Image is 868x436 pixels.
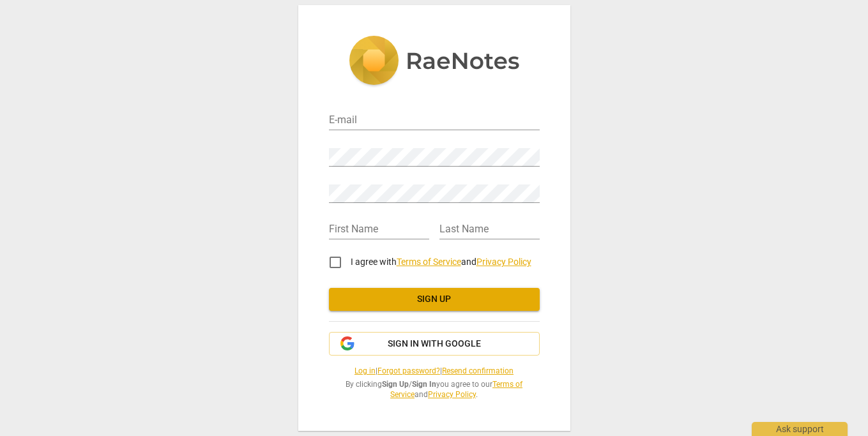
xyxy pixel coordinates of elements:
span: I agree with and [351,257,531,267]
a: Privacy Policy [428,390,476,399]
a: Terms of Service [397,257,461,267]
button: Sign in with Google [329,332,540,356]
img: 5ac2273c67554f335776073100b6d88f.svg [349,36,520,88]
div: Ask support [752,422,848,436]
a: Log in [354,366,376,375]
a: Forgot password? [377,366,440,375]
span: Sign in with Google [388,338,481,350]
a: Resend confirmation [442,366,514,375]
span: By clicking / you agree to our and . [329,379,540,400]
b: Sign Up [382,380,409,389]
b: Sign In [412,380,436,389]
span: | | [329,366,540,377]
span: Sign up [339,293,529,306]
button: Sign up [329,288,540,311]
a: Privacy Policy [476,257,531,267]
